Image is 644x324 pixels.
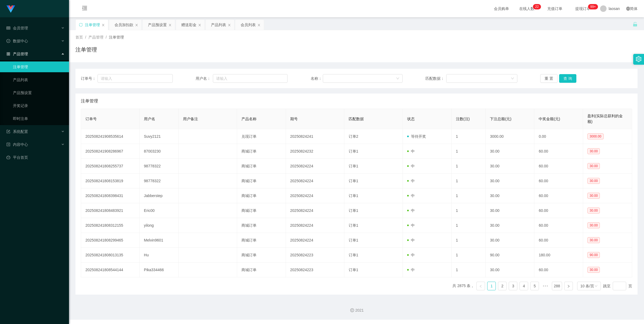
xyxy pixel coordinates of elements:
td: 30.00 [486,188,534,203]
td: 98778322 [140,174,179,188]
td: 商城订单 [237,174,286,188]
td: 20250824224 [286,174,344,188]
i: 图标: appstore-o [6,52,10,56]
li: 288 [552,282,562,290]
td: Eric00 [140,203,179,218]
td: 商城订单 [237,188,286,203]
td: yilong [140,218,179,233]
td: 20250824224 [286,203,344,218]
td: 20250824232 [286,144,344,159]
a: 1 [487,282,496,290]
td: 60.00 [534,263,583,277]
span: 中 [407,223,415,228]
td: 60.00 [534,233,583,248]
i: 图标: unlock [633,22,638,27]
a: 注单管理 [13,61,65,72]
span: 30.00 [587,148,600,154]
span: 中 [407,164,415,168]
td: 商城订单 [237,263,286,277]
a: 5 [531,282,539,290]
span: 会员管理 [6,26,28,30]
td: 20250824224 [286,159,344,174]
a: 4 [520,282,528,290]
td: 202508241808483921 [81,203,140,218]
div: 赠送彩金 [181,20,196,30]
span: 中 [407,268,415,272]
td: 0.00 [534,129,583,144]
span: 中 [407,194,415,198]
span: 中 [407,208,415,213]
i: 图标: close [198,23,201,27]
td: 商城订单 [237,233,286,248]
td: 87003230 [140,144,179,159]
span: 系统配置 [6,129,28,134]
td: 30.00 [486,174,534,188]
td: 1 [452,203,486,218]
span: 用户名 [144,117,155,121]
span: 盈利(实际总获利的金额) [587,114,623,124]
i: 图标: left [479,285,482,288]
i: 图标: close [135,23,138,27]
span: 数据中心 [6,39,28,43]
td: 202508241808013135 [81,248,140,263]
a: 产品预设置 [13,87,65,98]
span: 订单1 [349,194,358,198]
div: 产品列表 [211,20,226,30]
td: 30.00 [486,144,534,159]
td: 商城订单 [237,203,286,218]
a: 288 [552,282,562,290]
i: 图标: close [168,23,172,27]
div: 产品预设置 [148,20,167,30]
td: 30.00 [486,218,534,233]
a: 产品列表 [13,74,65,85]
td: 30.00 [486,233,534,248]
td: 30.00 [486,203,534,218]
div: 会员列表 [241,20,256,30]
span: 3000.00 [587,133,603,139]
span: 注单管理 [109,35,124,39]
span: 匹配数据 [349,117,364,121]
td: 98778322 [140,159,179,174]
td: 商城订单 [237,144,286,159]
span: 内容中心 [6,142,28,147]
td: 30.00 [486,159,534,174]
td: 商城订单 [237,248,286,263]
li: 5 [530,282,539,290]
span: 提现订单 [573,7,593,11]
td: 兑现订单 [237,129,286,144]
a: 开奖记录 [13,100,65,111]
td: 20250824223 [286,248,344,263]
span: 订单1 [349,253,358,257]
button: 重 置 [540,74,558,83]
span: 订单1 [349,208,358,213]
a: 2 [498,282,506,290]
td: 20250824224 [286,233,344,248]
div: 2021 [73,308,640,313]
span: 30.00 [587,208,600,213]
span: 注单管理 [81,98,98,104]
span: 30.00 [587,163,600,169]
span: 90.00 [587,252,600,258]
td: Melvin9601 [140,233,179,248]
span: 中奖金额(元) [539,117,560,121]
td: 1 [452,188,486,203]
td: 20250824223 [286,263,344,277]
span: 用户备注 [183,117,198,121]
span: 产品名称 [241,117,257,121]
i: 图标: close [228,23,231,27]
span: 名称： [311,76,323,81]
i: 图标: menu-fold [75,0,94,18]
a: 3 [509,282,517,290]
span: 订单1 [349,223,358,228]
span: 中 [407,149,415,153]
li: 下一页 [564,282,573,290]
td: 1 [452,263,486,277]
span: 匹配数据： [425,76,446,81]
li: 上一页 [476,282,485,290]
span: 中 [407,179,415,183]
div: 10 条/页 [580,282,594,290]
span: 注数(注) [456,117,470,121]
div: 注单管理 [85,20,100,30]
td: 1 [452,248,486,263]
span: ••• [541,282,550,290]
